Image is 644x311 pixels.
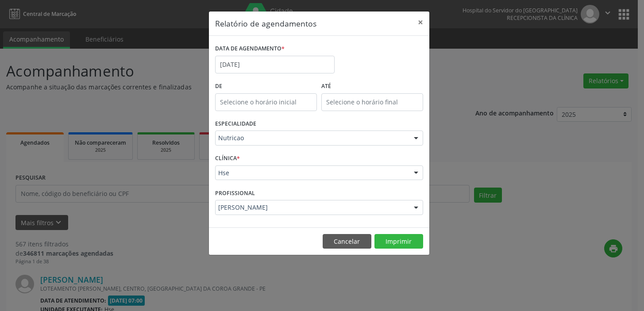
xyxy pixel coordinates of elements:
input: Selecione uma data ou intervalo [215,56,335,73]
label: ESPECIALIDADE [215,117,256,131]
label: PROFISSIONAL [215,186,255,200]
button: Imprimir [374,234,423,249]
label: ATÉ [321,80,423,93]
h5: Relatório de agendamentos [215,18,316,29]
span: [PERSON_NAME] [218,203,405,212]
label: De [215,80,317,93]
button: Cancelar [323,234,371,249]
span: Nutricao [218,134,405,142]
span: Hse [218,169,405,177]
input: Selecione o horário inicial [215,93,317,111]
input: Selecione o horário final [321,93,423,111]
button: Close [412,12,429,33]
label: DATA DE AGENDAMENTO [215,42,285,56]
label: CLÍNICA [215,152,240,165]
